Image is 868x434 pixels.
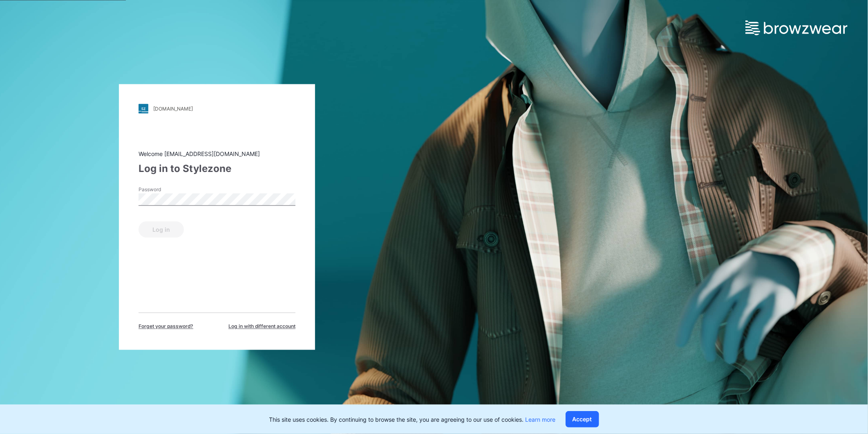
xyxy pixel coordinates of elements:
[139,323,193,330] span: Forget your password?
[139,186,196,194] label: Password
[139,104,148,114] img: stylezone-logo.562084cfcfab977791bfbf7441f1a819.svg
[745,20,848,35] img: browzwear-logo.e42bd6dac1945053ebaf764b6aa21510.svg
[228,323,295,330] span: Log in with different account
[526,416,556,423] a: Learn more
[139,104,295,114] a: [DOMAIN_NAME]
[153,106,193,112] div: [DOMAIN_NAME]
[269,415,556,424] p: This site uses cookies. By continuing to browse the site, you are agreeing to our use of cookies.
[139,150,295,158] div: Welcome [EMAIL_ADDRESS][DOMAIN_NAME]
[139,162,295,176] div: Log in to Stylezone
[566,411,599,427] button: Accept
